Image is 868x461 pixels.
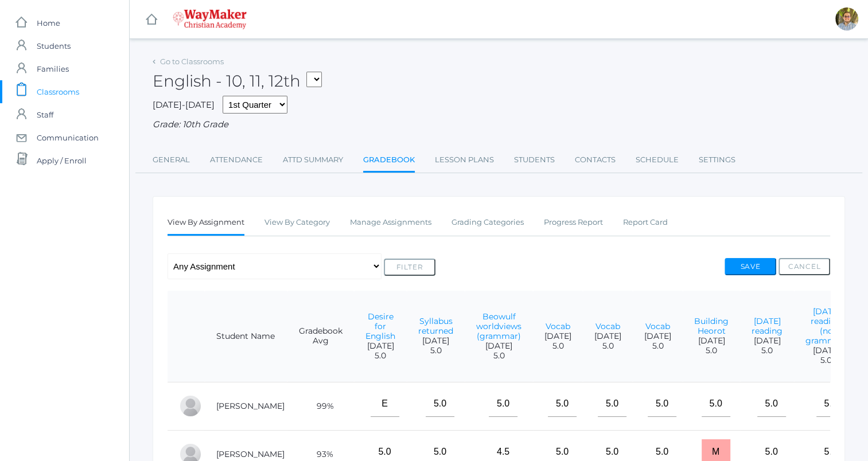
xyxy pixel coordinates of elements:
span: [DATE] [544,331,571,341]
span: [DATE] [476,341,521,351]
span: 5.0 [805,355,847,365]
a: Students [514,149,555,171]
a: Vocab [645,321,670,331]
a: Gradebook [363,149,415,173]
a: View By Assignment [168,211,244,236]
span: Communication [37,126,99,149]
a: Schedule [636,149,679,171]
td: 99% [287,382,354,430]
span: [DATE] [418,336,453,346]
th: Student Name [205,291,287,382]
a: Syllabus returned [418,316,453,336]
img: waymaker-logo-stack-white-1602f2b1af18da31a5905e9982d058868370996dac5278e84edea6dabf9a3315.png [173,9,247,29]
span: 5.0 [476,351,521,361]
button: Filter [384,259,435,276]
a: Attendance [210,149,263,171]
a: Lesson Plans [435,149,494,171]
span: [DATE] [694,336,729,346]
button: Cancel [779,258,830,275]
a: [DATE] reading (no grammar) [805,306,847,346]
span: [DATE] [805,346,847,355]
span: 5.0 [752,346,783,355]
a: Building Heorot [694,316,729,336]
h2: English - 10, 11, 12th [153,72,322,90]
a: Settings [699,149,735,171]
a: View By Category [264,211,330,234]
span: Classrooms [37,80,79,103]
a: Vocab [546,321,570,331]
div: Reese Carr [179,394,202,417]
a: Go to Classrooms [160,57,224,66]
span: [DATE] [365,341,395,351]
span: [DATE] [752,336,783,346]
a: Progress Report [544,211,603,234]
span: Families [37,57,69,80]
span: 5.0 [644,341,671,351]
span: Staff [37,103,53,126]
a: Report Card [623,211,668,234]
span: [DATE] [594,331,621,341]
a: [PERSON_NAME] [216,401,285,411]
span: Home [37,11,60,34]
div: Grade: 10th Grade [153,118,845,131]
span: Students [37,34,71,57]
span: Apply / Enroll [37,149,87,172]
a: Desire for English [365,311,395,341]
span: 5.0 [418,346,453,355]
button: Save [725,258,776,275]
a: Contacts [575,149,616,171]
a: Grading Categories [451,211,524,234]
a: General [153,149,190,171]
span: [DATE]-[DATE] [153,99,215,110]
a: [DATE] reading [752,316,783,336]
a: Manage Assignments [350,211,431,234]
span: 5.0 [365,351,395,361]
span: [DATE] [644,331,671,341]
span: 5.0 [544,341,571,351]
a: Beowulf worldviews (grammar) [476,311,521,341]
span: 5.0 [694,346,729,355]
th: Gradebook Avg [287,291,354,382]
a: Attd Summary [283,149,343,171]
a: [PERSON_NAME] [216,449,285,459]
span: 5.0 [594,341,621,351]
a: Vocab [595,321,620,331]
div: Kylen Braileanu [835,7,858,30]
